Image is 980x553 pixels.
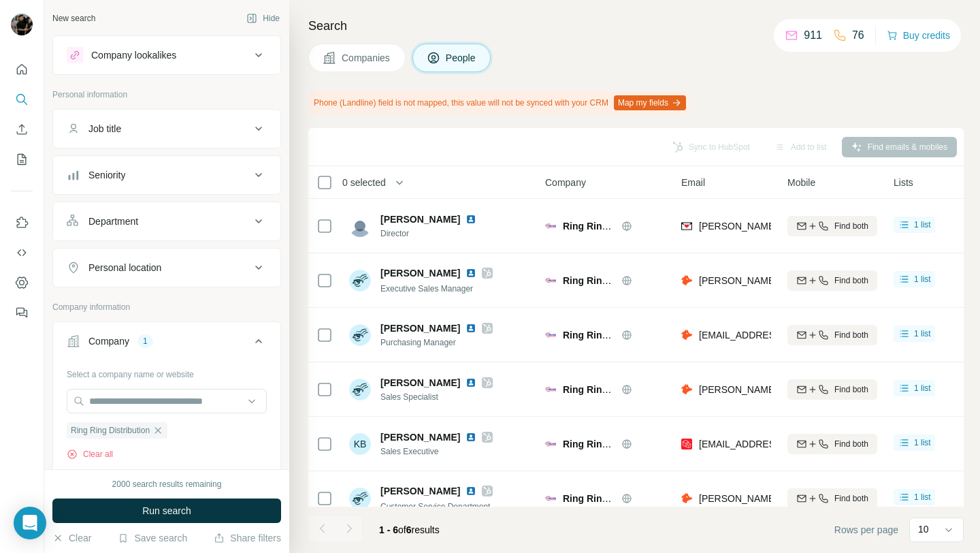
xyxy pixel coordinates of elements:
span: Email [681,176,705,189]
span: 1 list [914,382,931,394]
button: Personal location [53,251,280,284]
button: Find both [787,379,877,400]
span: [PERSON_NAME][EMAIL_ADDRESS][DOMAIN_NAME] [699,384,938,395]
div: Open Intercom Messenger [14,507,46,539]
span: [PERSON_NAME] [380,321,460,335]
span: Find both [834,220,868,232]
button: Share filters [214,531,281,545]
span: Company [545,176,586,189]
span: [PERSON_NAME][EMAIL_ADDRESS][DOMAIN_NAME] [699,493,938,504]
img: Avatar [11,14,33,35]
span: [PERSON_NAME] [380,430,460,444]
div: New search [52,12,95,25]
img: provider hunter logo [681,383,692,396]
img: Avatar [349,270,371,291]
span: 0 selected [342,176,386,189]
button: Find both [787,434,877,454]
p: 10 [918,522,929,536]
button: Find both [787,216,877,236]
img: provider prospeo logo [681,437,692,451]
img: LinkedIn logo [465,486,476,496]
button: Dashboard [11,270,33,295]
button: Buy credits [887,26,950,45]
button: Quick start [11,57,33,82]
img: Avatar [349,488,371,509]
div: Phone (Landline) field is not mapped, this value will not be synced with your CRM [308,91,689,114]
button: Enrich CSV [11,117,33,142]
span: [PERSON_NAME] [380,484,460,498]
span: 1 - 6 [379,524,398,535]
button: Hide [237,8,289,29]
button: Find both [787,325,877,345]
span: 6 [406,524,412,535]
span: People [446,51,477,65]
p: 76 [852,27,864,44]
button: My lists [11,147,33,172]
span: [PERSON_NAME][EMAIL_ADDRESS][DOMAIN_NAME] [699,275,938,286]
button: Run search [52,499,281,523]
button: Company1 [53,325,280,363]
img: Logo of Ring Ring Distribution [545,330,556,341]
span: 1 list [914,328,931,340]
div: Personal location [88,261,161,274]
span: Find both [834,438,868,450]
img: Logo of Ring Ring Distribution [545,493,556,504]
div: 2000 search results remaining [112,478,222,490]
span: results [379,524,440,535]
span: Mobile [787,176,815,189]
button: Use Surfe on LinkedIn [11,210,33,235]
span: Customer Service Department [380,502,490,511]
span: 1 list [914,219,931,231]
div: Company lookalikes [91,48,176,62]
span: Find both [834,383,868,396]
img: LinkedIn logo [465,214,476,225]
img: Logo of Ring Ring Distribution [545,221,556,232]
span: of [398,524,406,535]
img: Avatar [349,324,371,346]
img: LinkedIn logo [465,377,476,388]
button: Find both [787,488,877,509]
span: Ring Ring Distribution [563,439,664,449]
button: Seniority [53,159,280,191]
p: 911 [804,27,822,44]
span: Director [380,227,482,240]
img: Logo of Ring Ring Distribution [545,384,556,395]
p: Company information [52,301,281,313]
span: Sales Executive [380,445,493,458]
span: [PERSON_NAME] [380,376,460,390]
button: Find both [787,270,877,291]
img: provider hunter logo [681,492,692,505]
img: provider hunter logo [681,274,692,287]
span: Executive Sales Manager [380,284,473,294]
span: Lists [894,176,913,189]
span: [PERSON_NAME] [380,266,460,280]
span: 1 list [914,437,931,449]
img: provider findymail logo [681,219,692,233]
span: 1 list [914,491,931,503]
span: Find both [834,274,868,287]
span: Ring Ring Distribution [71,424,150,437]
span: Ring Ring Distribution [563,221,664,232]
img: Avatar [349,379,371,400]
div: 1 [137,335,153,347]
img: LinkedIn logo [465,432,476,443]
button: Map my fields [614,95,686,110]
span: [EMAIL_ADDRESS][DOMAIN_NAME] [699,330,860,341]
img: Logo of Ring Ring Distribution [545,439,556,449]
span: Rows per page [834,523,898,537]
button: Search [11,87,33,112]
div: Job title [88,122,121,136]
span: Companies [342,51,391,65]
div: Company [88,334,129,348]
span: Ring Ring Distribution [563,275,664,286]
div: Department [88,215,138,228]
img: provider hunter logo [681,328,692,342]
span: Purchasing Manager [380,336,493,349]
button: Company lookalikes [53,39,280,72]
button: Feedback [11,300,33,325]
span: Sales Specialist [380,391,493,403]
span: Run search [142,504,191,518]
button: Save search [118,531,187,545]
h4: Search [308,16,964,35]
img: LinkedIn logo [465,323,476,334]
